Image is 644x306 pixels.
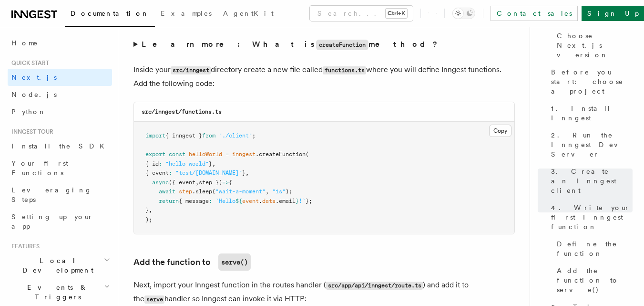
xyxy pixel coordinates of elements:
code: src/inngest [171,66,211,74]
code: serve [144,295,164,304]
span: { message [179,198,209,204]
span: Examples [161,10,212,17]
span: : [209,198,212,204]
span: : [159,160,162,167]
a: 3. Create an Inngest client [547,163,633,199]
code: src/app/api/inngest/route.ts [326,282,423,290]
span: inngest [232,151,256,158]
span: import [145,132,165,139]
code: serve() [218,253,251,271]
span: } [145,207,149,213]
span: Install the SDK [11,142,110,150]
code: functions.ts [323,66,366,74]
span: } [242,169,245,176]
span: step [179,188,192,195]
code: createFunction [316,40,368,50]
span: `Hello [215,198,235,204]
span: ${ [235,198,242,204]
span: , [245,169,249,176]
span: } [296,198,299,204]
strong: Learn more: What is method? [142,40,440,49]
span: 4. Write your first Inngest function [551,203,633,232]
code: src/inngest/functions.ts [142,108,222,115]
span: , [266,188,269,195]
span: const [169,151,185,158]
p: Next, import your Inngest function in the routes handler ( ) and add it to the handler so Inngest... [133,278,515,306]
span: } [209,160,212,167]
a: Contact sales [491,6,578,21]
a: Node.js [8,86,112,103]
span: ( [306,151,309,158]
span: ; [252,132,256,139]
span: = [225,151,229,158]
a: Install the SDK [8,137,112,155]
span: !` [299,198,306,204]
a: Home [8,34,112,52]
a: AgentKit [217,3,279,26]
span: Local Development [8,256,104,275]
button: Copy [489,125,511,137]
span: Events & Triggers [8,283,104,302]
a: Add the function toserve() [133,253,251,271]
span: ( [212,188,215,195]
span: { id [145,160,159,167]
span: ); [145,216,152,223]
span: Choose Next.js version [557,31,633,60]
span: "hello-world" [165,160,209,167]
span: Features [8,243,40,250]
a: Define the function [553,235,633,262]
span: Node.js [11,91,57,98]
span: await [159,188,175,195]
span: AgentKit [223,10,274,17]
span: step }) [199,179,222,186]
a: 1. Install Inngest [547,100,633,127]
span: "1s" [272,188,286,195]
span: event [242,198,259,204]
a: Python [8,103,112,120]
span: return [159,198,179,204]
span: Before you start: choose a project [551,67,633,96]
span: Inngest tour [8,128,53,136]
a: Examples [155,3,217,26]
span: . [259,198,262,204]
button: Toggle dark mode [452,8,475,19]
a: 4. Write your first Inngest function [547,199,633,235]
span: 1. Install Inngest [551,104,633,123]
span: data [262,198,276,204]
span: Documentation [71,10,149,17]
span: Next.js [11,74,57,81]
span: , [149,207,152,213]
span: Quick start [8,59,49,67]
span: , [212,160,215,167]
span: "wait-a-moment" [215,188,266,195]
span: Leveraging Steps [11,186,92,203]
span: .email [276,198,296,204]
button: Local Development [8,252,112,279]
span: => [222,179,229,186]
span: .createFunction [256,151,306,158]
span: Add the function to serve() [557,266,633,295]
span: { [229,179,232,186]
span: Define the function [557,239,633,258]
button: Search...Ctrl+K [310,6,413,21]
span: helloWorld [189,151,222,158]
span: Your first Functions [11,159,68,177]
span: Setting up your app [11,213,93,230]
a: Choose Next.js version [553,27,633,63]
span: "test/[DOMAIN_NAME]" [175,169,242,176]
a: 2. Run the Inngest Dev Server [547,127,633,163]
a: Add the function to serve() [553,262,633,298]
span: : [169,169,172,176]
span: from [202,132,215,139]
span: "./client" [219,132,252,139]
a: Leveraging Steps [8,181,112,208]
span: 3. Create an Inngest client [551,167,633,195]
span: }; [306,198,312,204]
span: Python [11,108,46,116]
span: ({ event [169,179,195,186]
summary: Learn more: What iscreateFunctionmethod? [133,38,515,52]
span: , [195,179,199,186]
span: 2. Run the Inngest Dev Server [551,130,633,159]
button: Events & Triggers [8,279,112,306]
kbd: Ctrl+K [386,9,407,18]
